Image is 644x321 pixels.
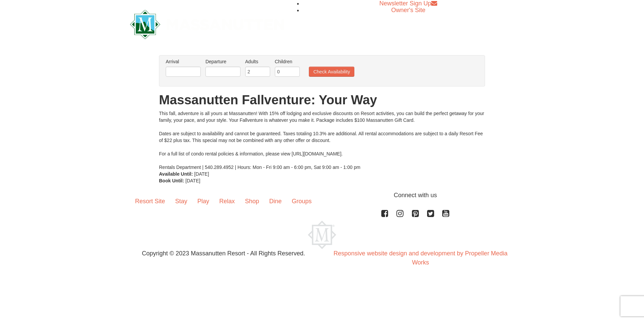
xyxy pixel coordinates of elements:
div: This fall, adventure is all yours at Massanutten! With 15% off lodging and exclusive discounts on... [159,110,485,171]
label: Arrival [166,58,201,65]
a: Resort Site [130,191,170,212]
a: Play [192,191,214,212]
a: Owner's Site [391,7,425,13]
span: [DATE] [186,178,200,183]
a: Responsive website design and development by Propeller Media Works [333,250,507,266]
a: Stay [170,191,192,212]
img: Massanutten Resort Logo [130,10,284,39]
span: [DATE] [194,171,209,177]
label: Adults [245,58,270,65]
a: Dine [264,191,287,212]
button: Check Availability [309,67,354,77]
label: Children [275,58,300,65]
img: Massanutten Resort Logo [308,221,336,249]
a: Shop [240,191,264,212]
a: Relax [214,191,240,212]
strong: Book Until: [159,178,184,183]
p: Connect with us [130,191,514,200]
strong: Available Until: [159,171,193,177]
p: Copyright © 2023 Massanutten Resort - All Rights Reserved. [125,249,322,258]
a: Groups [287,191,317,212]
a: Massanutten Resort [130,15,284,31]
h1: Massanutten Fallventure: Your Way [159,93,485,107]
label: Departure [205,58,240,65]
